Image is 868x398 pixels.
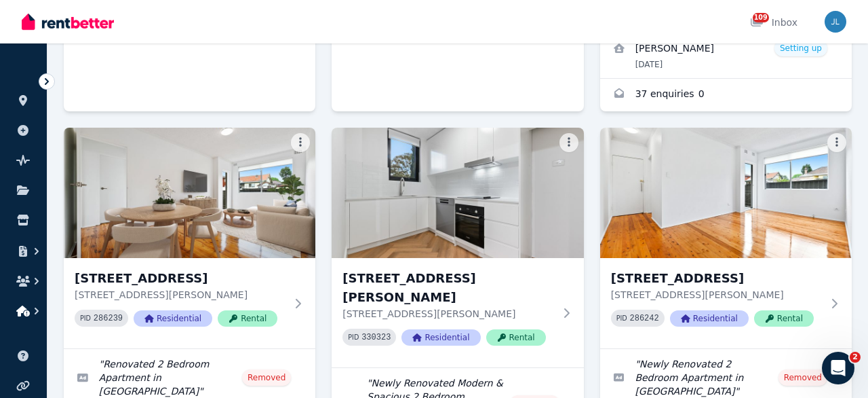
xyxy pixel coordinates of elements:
[342,269,553,307] h3: [STREET_ADDRESS][PERSON_NAME]
[753,13,769,22] span: 109
[616,314,627,322] small: PID
[827,133,846,152] button: More options
[332,128,583,367] a: 2/25 Charles Street, Five Dock[STREET_ADDRESS][PERSON_NAME][STREET_ADDRESS][PERSON_NAME]PID 33032...
[559,133,578,152] button: More options
[134,310,212,327] span: Residential
[218,310,277,327] span: Rental
[291,133,310,152] button: More options
[332,128,583,258] img: 2/25 Charles Street, Five Dock
[850,352,861,363] span: 2
[670,310,749,327] span: Residential
[630,314,659,323] code: 286242
[825,11,846,33] img: Joanne Lau
[64,128,315,258] img: 2/2 Neale Street, Belmore
[754,310,814,327] span: Rental
[600,128,852,348] a: 3/2 Neale Street, Belmore[STREET_ADDRESS][STREET_ADDRESS][PERSON_NAME]PID 286242ResidentialRental
[486,329,546,346] span: Rental
[750,16,797,29] div: Inbox
[75,288,285,302] p: [STREET_ADDRESS][PERSON_NAME]
[94,314,123,323] code: 286239
[611,269,822,288] h3: [STREET_ADDRESS]
[80,314,91,322] small: PID
[822,352,854,384] iframe: Intercom live chat
[600,32,852,78] a: View details for Thomas Foldvary
[401,329,480,346] span: Residential
[75,269,285,288] h3: [STREET_ADDRESS]
[342,307,553,321] p: [STREET_ADDRESS][PERSON_NAME]
[600,128,852,258] img: 3/2 Neale Street, Belmore
[361,333,391,342] code: 330323
[348,333,359,341] small: PID
[600,79,852,111] a: Enquiries for 2-4 Yovan Court, Loganlea
[64,128,315,348] a: 2/2 Neale Street, Belmore[STREET_ADDRESS][STREET_ADDRESS][PERSON_NAME]PID 286239ResidentialRental
[22,12,114,32] img: RentBetter
[611,288,822,302] p: [STREET_ADDRESS][PERSON_NAME]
